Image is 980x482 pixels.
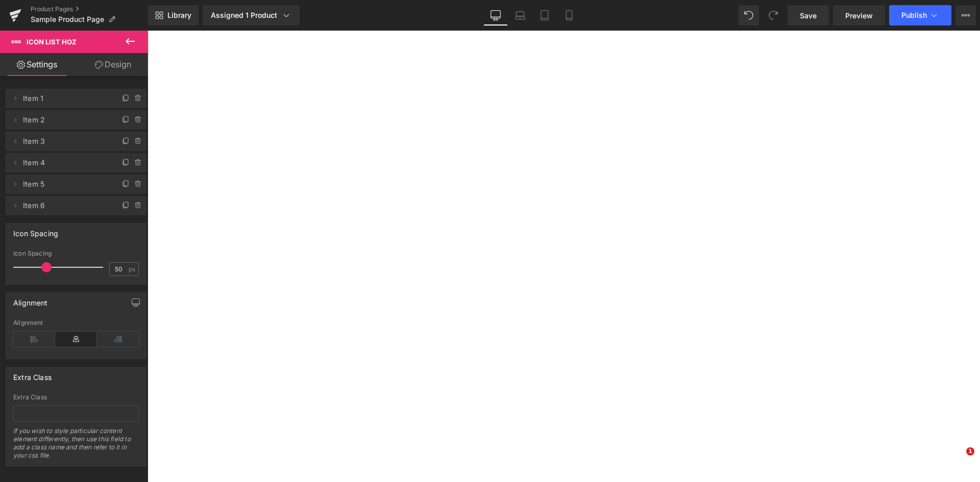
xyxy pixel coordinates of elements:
[23,174,109,194] span: Item 5
[23,110,109,130] span: Item 2
[13,367,52,382] div: Extra Class
[13,394,139,401] div: Extra Class
[167,11,191,20] span: Library
[13,223,58,238] div: Icon Spacing
[13,293,48,307] div: Alignment
[13,250,139,257] div: Icon Spacing
[763,5,783,26] button: Redo
[31,15,104,23] span: Sample Product Page
[945,447,970,472] iframe: Intercom live chat
[483,5,508,26] a: Desktop
[739,5,759,26] button: Undo
[901,11,927,19] span: Publish
[800,10,817,21] span: Save
[23,196,109,215] span: Item 6
[557,5,581,26] a: Mobile
[955,5,976,26] button: More
[13,427,139,466] div: If you wish to style particular content element differently, then use this field to add a class n...
[23,153,109,172] span: Item 4
[833,5,885,26] a: Preview
[211,10,291,20] div: Assigned 1 Product
[13,319,139,326] div: Alignment
[508,5,532,26] a: Laptop
[532,5,557,26] a: Tablet
[845,10,873,21] span: Preview
[76,53,150,76] a: Design
[889,5,951,26] button: Publish
[23,132,109,151] span: Item 3
[23,89,109,108] span: Item 1
[31,5,148,13] a: Product Pages
[27,38,77,46] span: Icon List Hoz
[966,447,974,455] span: 1
[129,266,137,272] span: px
[148,5,199,26] a: New Library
